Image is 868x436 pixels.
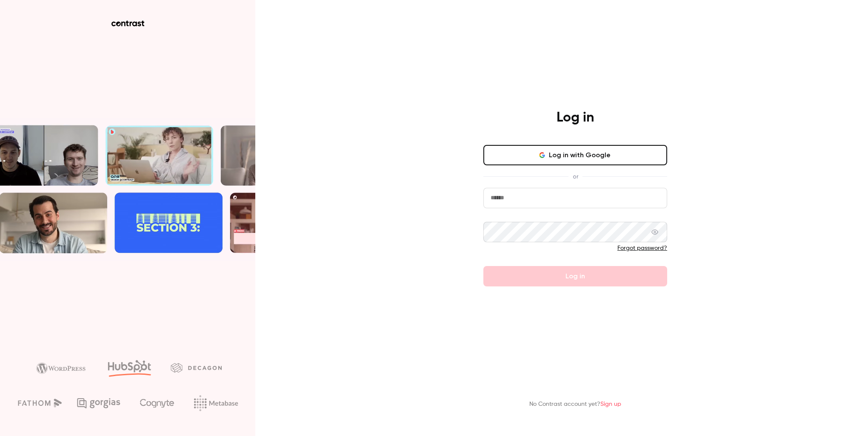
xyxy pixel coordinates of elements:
img: decagon [171,363,222,372]
p: No Contrast account yet? [529,400,621,409]
a: Forgot password? [617,245,667,251]
h4: Log in [557,109,594,126]
button: Log in with Google [483,145,667,165]
a: Sign up [600,401,621,407]
span: or [568,172,582,181]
